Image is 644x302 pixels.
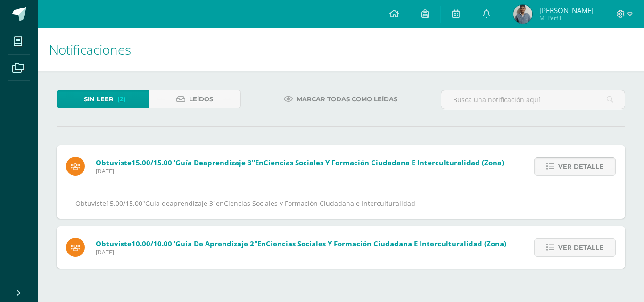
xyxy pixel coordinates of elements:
[49,41,131,58] span: Notificaciones
[149,90,241,108] a: Leídos
[264,158,504,167] span: Ciencias Sociales y Formación Ciudadana e Interculturalidad (Zona)
[272,90,409,108] a: Marcar todas como leídas
[96,158,504,167] span: Obtuviste en
[189,90,213,108] span: Leídos
[539,6,594,15] span: [PERSON_NAME]
[84,90,114,108] span: Sin leer
[96,248,506,256] span: [DATE]
[558,239,603,256] span: Ver detalle
[117,90,126,108] span: (2)
[142,199,216,208] span: "Guía deaprendizaje 3"
[132,158,172,167] span: 15.00/15.00
[106,199,142,208] span: 15.00/15.00
[513,5,532,24] img: 96c9b95136652c88641d1038b5dd049d.png
[57,90,149,108] a: Sin leer(2)
[96,167,504,175] span: [DATE]
[224,199,415,208] span: Ciencias Sociales y Formación Ciudadana e Interculturalidad
[297,90,397,108] span: Marcar todas como leídas
[441,90,625,109] input: Busca una notificación aquí
[266,239,506,248] span: Ciencias Sociales y Formación Ciudadana e Interculturalidad (Zona)
[172,239,257,248] span: "Guia de aprendizaje 2"
[539,14,594,22] span: Mi Perfil
[558,158,603,175] span: Ver detalle
[172,158,255,167] span: "Guía deaprendizaje 3"
[96,239,506,248] span: Obtuviste en
[132,239,172,248] span: 10.00/10.00
[75,197,606,209] div: Obtuviste en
